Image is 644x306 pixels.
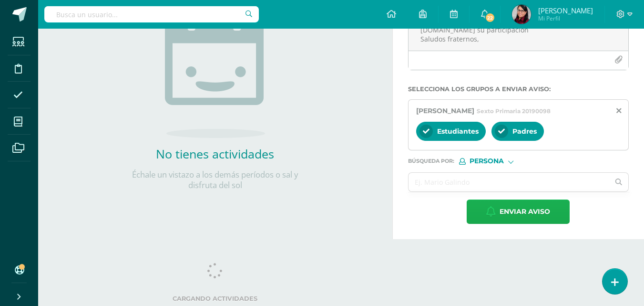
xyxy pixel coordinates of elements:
span: [PERSON_NAME] [416,106,474,115]
p: Échale un vistazo a los demás períodos o sal y disfruta del sol [120,169,310,190]
span: Persona [470,158,504,164]
span: Estudiantes [437,127,479,136]
span: Sexto Primaria 20190098 [477,107,551,115]
span: Mi Perfil [538,14,593,22]
img: no_activities.png [165,3,265,138]
span: Búsqueda por : [408,158,454,164]
label: Cargando actividades [57,295,373,302]
img: 0a2e9a33f3909cb77ea8b9c8beb902f9.png [512,5,531,24]
span: Enviar aviso [500,200,550,223]
div: [object Object] [459,158,531,165]
input: Ej. Mario Galindo [409,173,610,191]
span: 22 [485,12,495,23]
input: Busca un usuario... [44,6,259,22]
span: Padres [512,127,537,136]
h2: No tienes actividades [120,146,310,162]
button: Enviar aviso [467,200,570,224]
span: [PERSON_NAME] [538,6,593,15]
label: Selecciona los grupos a enviar aviso : [408,85,629,93]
